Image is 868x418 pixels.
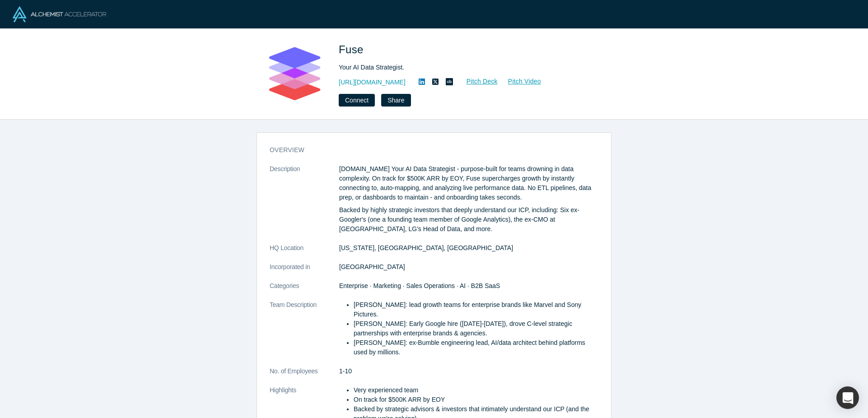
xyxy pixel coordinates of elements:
dd: [US_STATE], [GEOGRAPHIC_DATA], [GEOGRAPHIC_DATA] [339,243,598,253]
li: On track for $500K ARR by EOY [354,395,598,404]
h3: overview [270,145,586,155]
li: Very experienced team [354,385,598,395]
dt: HQ Location [270,243,339,262]
dt: No. of Employees [270,367,339,385]
button: Share [381,94,411,107]
li: [PERSON_NAME]: Early Google hire ([DATE]-[DATE]), drove C-level strategic partnerships with enter... [354,319,598,338]
dt: Team Description [270,300,339,367]
dt: Description [270,164,339,243]
img: Alchemist Logo [13,6,106,22]
button: Connect [339,94,375,107]
dt: Categories [270,281,339,300]
a: Pitch Video [498,76,541,87]
span: Fuse [339,43,367,56]
img: Fuse's Logo [263,42,326,105]
div: Your AI Data Strategist. [339,63,592,72]
li: [PERSON_NAME]: ex-Bumble engineering lead, AI/data architect behind platforms used by millions. [354,338,598,357]
a: [URL][DOMAIN_NAME] [339,78,406,87]
dt: Incorporated in [270,262,339,281]
a: Pitch Deck [457,76,498,87]
p: [DOMAIN_NAME] Your AI Data Strategist - purpose-built for teams drowning in data complexity. On t... [339,164,598,202]
li: [PERSON_NAME]: lead growth teams for enterprise brands like Marvel and Sony Pictures. [354,300,598,319]
dd: 1-10 [339,367,598,376]
p: Backed by highly strategic investors that deeply understand our ICP, including: Six ex-Googler's ... [339,205,598,234]
span: Enterprise · Marketing · Sales Operations · AI · B2B SaaS [339,282,500,289]
dd: [GEOGRAPHIC_DATA] [339,262,598,272]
